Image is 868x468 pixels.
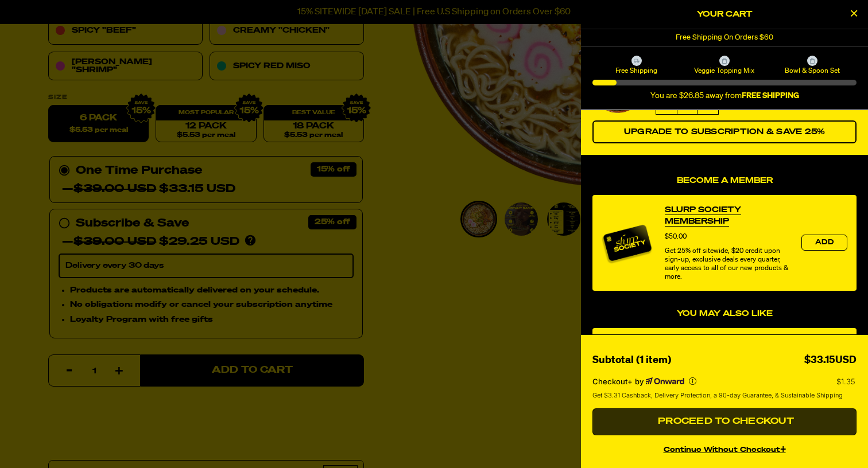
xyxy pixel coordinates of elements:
h4: Become a Member [592,176,857,186]
button: Close Cart [845,6,862,23]
img: Membership image [602,217,653,269]
span: Checkout+ [592,377,633,386]
div: You are $26.85 away from [592,91,857,101]
section: Checkout+ [592,369,857,408]
b: FREE SHIPPING [742,92,799,100]
div: $33.15USD [804,352,857,369]
span: Proceed to Checkout [655,417,794,426]
button: Proceed to Checkout [592,408,857,436]
button: Add the product, Slurp Society Membership to Cart [801,235,847,251]
span: by [635,377,644,386]
button: More info [689,377,696,385]
span: Veggie Topping Mix [682,66,766,75]
span: Free Shipping [594,66,679,75]
span: Add [815,239,834,246]
a: View Slurp Society Membership [665,204,790,227]
h4: You may also like [592,309,857,319]
span: $50.00 [665,233,687,240]
iframe: Marketing Popup [6,419,117,463]
a: Powered by Onward [646,377,684,385]
p: $1.35 [836,377,857,386]
button: continue without Checkout+ [592,440,857,457]
div: product [592,328,857,415]
div: Get 25% off sitewide, $20 credit upon sign-up, exclusive deals every quarter, early access to all... [665,247,790,282]
span: Get $3.31 Cashback, Delivery Protection, a 90-day Guarantee, & Sustainable Shipping [592,391,843,400]
div: 1 of 1 [581,29,868,46]
button: Switch Black Garlic "Chicken" Ramen to a Subscription [592,120,857,143]
h2: Your Cart [592,6,857,23]
span: Subtotal (1 item) [592,355,671,365]
span: Bowl & Spoon Set [770,66,855,75]
div: product [592,195,857,291]
span: Upgrade to Subscription & Save 25% [624,128,826,136]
